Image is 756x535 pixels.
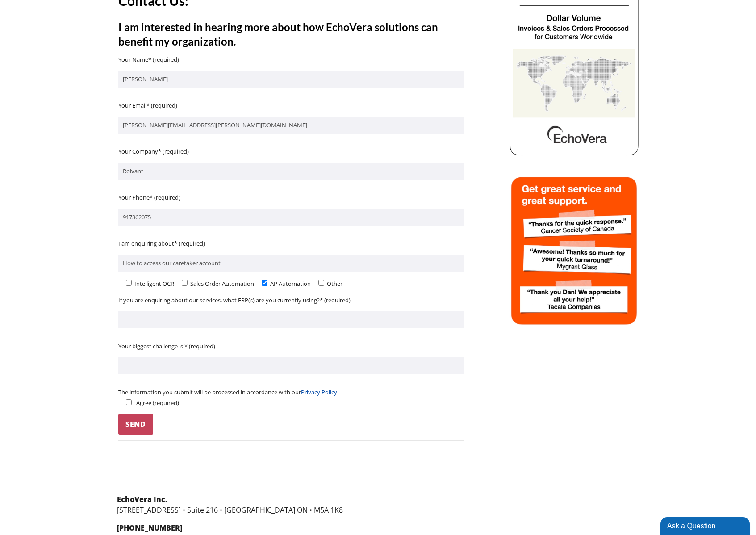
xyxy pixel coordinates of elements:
[269,280,311,288] span: AP Automation
[118,387,464,408] p: The information you submit will be processed in accordance with our I Agree (required)
[118,341,464,351] p: Your biggest challenge is:* (required)
[117,494,465,515] p: [STREET_ADDRESS] • Suite 216 • [GEOGRAPHIC_DATA] ON • M5A 1K8
[118,54,464,65] p: Your Name* (required)
[301,388,337,396] a: Privacy Policy
[117,494,167,504] strong: EchoVera Inc.
[118,146,464,157] p: Your Company* (required)
[118,238,464,249] p: I am enquiring about* (required)
[118,54,464,435] form: Contact form
[189,280,254,288] span: Sales Order Automation
[118,100,464,111] p: Your Email* (required)
[118,414,153,435] input: Send
[118,20,464,49] h4: I am interested in hearing more about how EchoVera solutions can benefit my organization.
[133,280,174,288] span: Intelligent OCR
[326,280,342,288] span: Other
[509,174,639,327] img: echovera intelligent ocr sales order automation
[118,192,464,203] p: Your Phone* (required)
[660,515,752,535] iframe: chat widget
[118,295,464,305] p: If you are enquiring about our services, what ERP(s) are you currently using?* (required)
[117,523,182,533] strong: [PHONE_NUMBER]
